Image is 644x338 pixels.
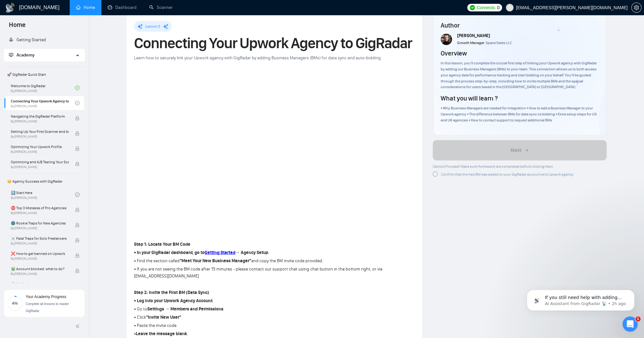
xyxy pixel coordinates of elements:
[9,37,46,42] a: rocketGetting Started
[134,55,382,61] span: Learn how to securely link your Upwork agency with GigRadar by adding Business Managers (BMs) for...
[108,5,137,10] a: dashboardDashboard
[75,238,80,243] span: lock
[75,146,80,151] span: lock
[11,242,69,245] span: By [PERSON_NAME]
[11,165,69,169] span: By [PERSON_NAME]
[11,81,75,95] a: Welcome to GigRadarBy[PERSON_NAME]
[134,290,209,295] strong: Step 2: Invite the First BM (Data Sync)
[9,52,35,58] span: Academy
[75,192,80,197] span: check-circle
[16,52,35,58] span: Academy
[134,249,415,256] p: .
[11,205,69,211] span: ⛔ Top 3 Mistakes of Pro Agencies
[631,3,641,13] button: setting
[75,101,80,105] span: check-circle
[134,266,415,280] p: • If you are not seeing the BM code after 15 minutes - please contact our support chat using chat...
[486,41,512,45] span: Space Sales LLC
[457,41,484,45] span: Growth Manager
[622,316,638,332] iframe: Intercom live chat
[11,150,69,154] span: By [PERSON_NAME]
[134,242,190,247] strong: Step 1: Locate Your BM Code
[11,281,69,287] span: 🔓 Unblocked cases: review
[75,223,80,227] span: lock
[134,297,415,304] p: .
[26,295,66,299] span: Your Academy Progress
[11,144,69,150] span: Optimizing Your Upwork Profile
[149,5,173,10] a: searchScanner
[145,24,160,29] span: Lesson 2
[26,302,69,313] span: Complete all lessons to master GigRadar.
[441,34,452,45] img: vlad-t.jpg
[441,60,599,90] div: In this lesson, you’ll complete the crucial first step of linking your Upwork agency with GigRada...
[11,220,69,226] span: 🌚 Rookie Traps for New Agencies
[11,250,69,257] span: ❌ How to get banned on Upwork
[235,250,268,255] strong: → Agency Setup
[75,116,80,120] span: lock
[76,5,95,10] a: homeHome
[7,301,22,305] span: 4%
[136,331,187,336] strong: Leave the message blank
[433,164,554,169] span: Cannot Proceed! Make sure Homework are completed before clicking Next:
[11,272,69,276] span: By [PERSON_NAME]
[9,53,13,57] span: fund-projection-screen
[507,5,512,10] span: user
[146,315,181,320] strong: “Invite New User”
[75,86,80,90] span: check-circle
[632,5,641,10] span: setting
[631,5,641,10] a: setting
[441,105,599,123] div: • Why Business Managers are needed for integration • How to add a Business Manager to your Upwork...
[11,96,75,110] a: Connecting Your Upwork Agency to GigRadarBy[PERSON_NAME]
[75,253,80,258] span: lock
[441,49,467,58] h4: Overview
[511,146,521,154] span: Next
[441,94,498,103] h4: What you will learn ?
[441,21,599,30] h4: Author
[134,250,205,255] strong: • In your GigRadar dashboard, go to
[497,4,500,11] span: 0
[470,5,475,10] img: upwork-logo.png
[4,68,84,81] span: 🚀 GigRadar Quick Start
[4,175,84,188] span: 👑 Agency Success with GigRadar
[11,120,69,123] span: By [PERSON_NAME]
[457,33,490,38] span: [PERSON_NAME]
[134,257,415,264] p: • Find the section called and copy the BM invite code provided.
[11,257,69,261] span: By [PERSON_NAME]
[134,330,415,337] p: • .
[11,211,69,215] span: By [PERSON_NAME]
[433,140,607,160] button: Next
[5,3,15,13] img: logo
[517,276,644,321] iframe: Intercom notifications message
[11,188,75,202] a: 1️⃣ Start HereBy[PERSON_NAME]
[11,128,69,135] span: Setting Up Your First Scanner and Auto-Bidder
[134,306,415,313] p: • Go to .
[11,135,69,139] span: By [PERSON_NAME]
[134,322,415,329] p: • Paste the invite code.
[75,269,80,273] span: lock
[11,113,69,120] span: Navigating the GigRadar Platform
[180,258,251,263] strong: “Meet Your New Business Manager”
[11,159,69,165] span: Optimizing and A/B Testing Your Scanner for Better Results
[441,172,574,177] span: Confirm that the new BM was added to your GigRadar account and Upwork agency
[635,316,641,322] span: 1
[11,266,69,272] span: 😭 Account blocked: what to do?
[134,36,415,50] h1: Connecting Your Upwork Agency to GigRadar
[75,208,80,212] span: lock
[4,20,31,34] span: Home
[477,4,496,11] span: Connects:
[147,306,223,312] strong: Settings → Members and Permissions
[75,162,80,166] span: lock
[4,34,85,46] li: Getting Started
[134,314,415,321] p: • Click .
[11,235,69,242] span: ☠️ Fatal Traps for Solo Freelancers
[75,323,82,329] span: double-left
[205,250,235,255] a: Getting Started
[134,298,213,303] strong: • Log into your Upwork Agency Account
[11,226,69,230] span: By [PERSON_NAME]
[75,131,80,136] span: lock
